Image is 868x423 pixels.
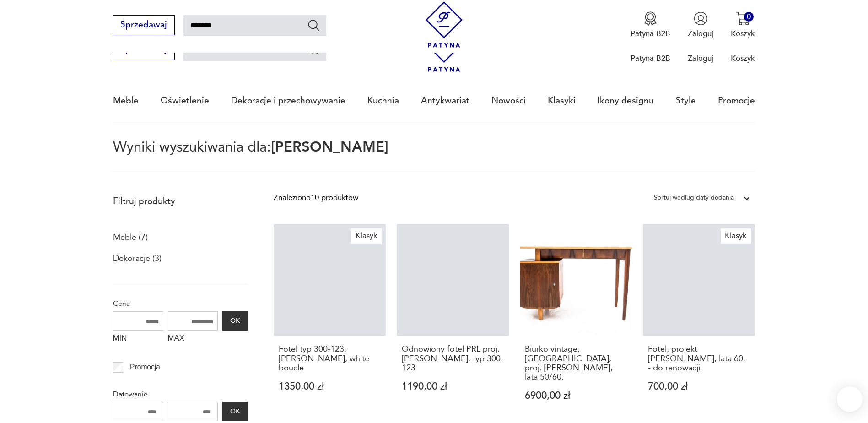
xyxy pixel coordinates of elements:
p: Filtruj produkty [113,195,248,207]
p: 6900,00 zł [525,391,627,401]
h3: Odnowiony fotel PRL proj. [PERSON_NAME], typ 300-123 [402,345,504,373]
img: Ikona koszyka [736,11,750,26]
p: Patyna B2B [631,53,670,64]
img: Patyna - sklep z meblami i dekoracjami vintage [421,1,467,48]
h3: Fotel typ 300-123, [PERSON_NAME], white boucle [279,345,381,373]
p: Zaloguj [688,28,713,39]
a: Odnowiony fotel PRL proj. M. Puchała, typ 300-123Odnowiony fotel PRL proj. [PERSON_NAME], typ 300... [397,224,509,422]
a: Promocje [718,80,755,122]
button: Patyna B2B [631,11,670,39]
a: KlasykFotel typ 300-123, M. Puchała, white boucleFotel typ 300-123, [PERSON_NAME], white boucle13... [274,224,386,422]
div: Znaleziono 10 produktów [274,192,358,204]
button: OK [222,402,247,421]
a: Sprzedawaj [113,47,175,54]
button: Sprzedawaj [113,15,175,35]
p: Patyna B2B [631,28,670,39]
span: [PERSON_NAME] [271,137,388,157]
label: MIN [113,331,163,348]
p: 1190,00 zł [402,382,504,391]
button: Szukaj [307,18,320,32]
a: Ikony designu [598,80,654,122]
a: Klasyki [548,80,576,122]
p: 700,00 zł [648,382,750,391]
div: 0 [744,12,754,22]
img: Ikonka użytkownika [694,11,708,26]
button: 0Koszyk [731,11,755,39]
button: OK [222,311,247,331]
h3: Biurko vintage, [GEOGRAPHIC_DATA], proj. [PERSON_NAME], lata 50/60. [525,345,627,382]
p: Promocja [130,361,160,373]
p: Koszyk [731,28,755,39]
h3: Fotel, projekt [PERSON_NAME], lata 60. - do renowacji [648,345,750,373]
p: 1350,00 zł [279,382,381,391]
p: Koszyk [731,53,755,64]
a: Oświetlenie [161,80,209,122]
iframe: Smartsupp widget button [837,386,863,412]
div: Sortuj według daty dodania [654,192,734,204]
a: Nowości [491,80,526,122]
a: Kuchnia [367,80,399,122]
a: KlasykFotel, projekt M. Puchała, lata 60. - do renowacjiFotel, projekt [PERSON_NAME], lata 60. - ... [643,224,755,422]
label: MAX [168,331,218,348]
a: Ikona medaluPatyna B2B [631,11,670,39]
a: Meble (7) [113,230,148,245]
p: Cena [113,298,248,309]
p: Wyniki wyszukiwania dla: [113,141,755,172]
a: Biurko vintage, Polska, proj. Mieczysław Puchała, lata 50/60.Biurko vintage, [GEOGRAPHIC_DATA], p... [520,224,632,422]
p: Datowanie [113,388,248,400]
a: Antykwariat [421,80,469,122]
p: Zaloguj [688,53,713,64]
a: Dekoracje (3) [113,251,162,266]
img: Ikona medalu [643,11,658,26]
a: Style [676,80,696,122]
a: Sprzedawaj [113,22,175,29]
a: Dekoracje i przechowywanie [231,80,345,122]
button: Zaloguj [688,11,713,39]
button: Szukaj [307,43,320,56]
a: Meble [113,80,139,122]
